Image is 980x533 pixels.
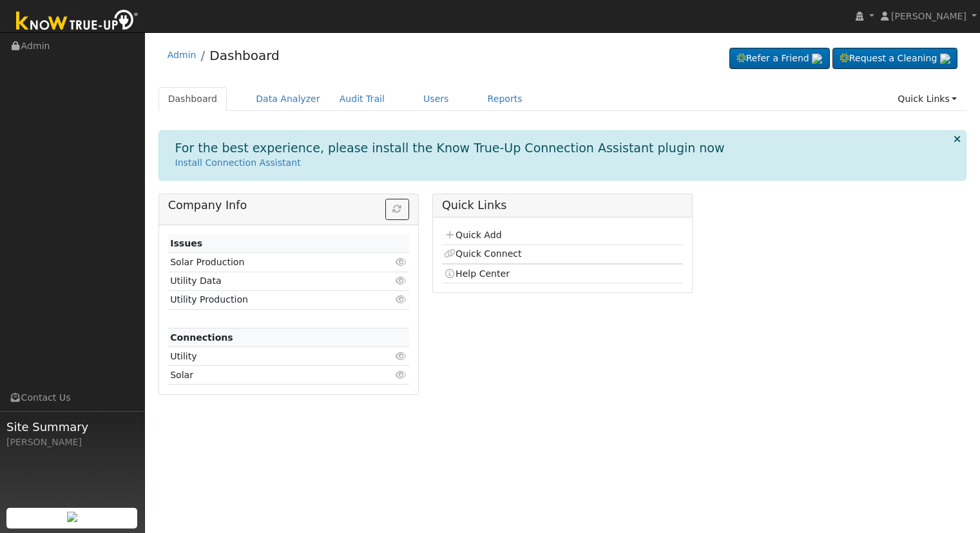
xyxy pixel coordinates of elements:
img: retrieve [67,512,77,522]
a: Audit Trail [330,87,394,111]
a: Help Center [444,268,510,279]
span: [PERSON_NAME] [891,11,966,21]
i: Click to view [396,295,407,304]
a: Admin [168,50,197,60]
img: retrieve [940,54,950,64]
h1: For the best experience, please install the Know True-Up Connection Assistant plugin now [175,141,725,156]
a: Quick Connect [444,248,521,259]
i: Click to view [396,352,407,361]
h5: Quick Links [442,199,683,212]
a: Data Analyzer [246,87,330,111]
a: Quick Add [444,230,501,240]
img: Know True-Up [10,7,145,36]
td: Solar [168,366,370,385]
i: Click to view [396,257,407,266]
a: Dashboard [209,48,280,63]
td: Utility Production [168,290,370,309]
td: Utility [168,347,370,366]
i: Click to view [396,276,407,285]
a: Request a Cleaning [832,48,957,70]
a: Dashboard [159,87,227,111]
i: Click to view [396,370,407,379]
a: Users [414,87,459,111]
a: Quick Links [888,87,966,111]
img: retrieve [812,54,822,64]
a: Refer a Friend [729,48,830,70]
td: Utility Data [168,272,370,290]
a: Reports [478,87,532,111]
a: Install Connection Assistant [175,157,301,168]
div: [PERSON_NAME] [6,436,138,449]
td: Solar Production [168,253,370,272]
h5: Company Info [168,199,409,212]
strong: Issues [170,238,202,248]
strong: Connections [170,332,233,343]
span: Site Summary [6,418,138,436]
